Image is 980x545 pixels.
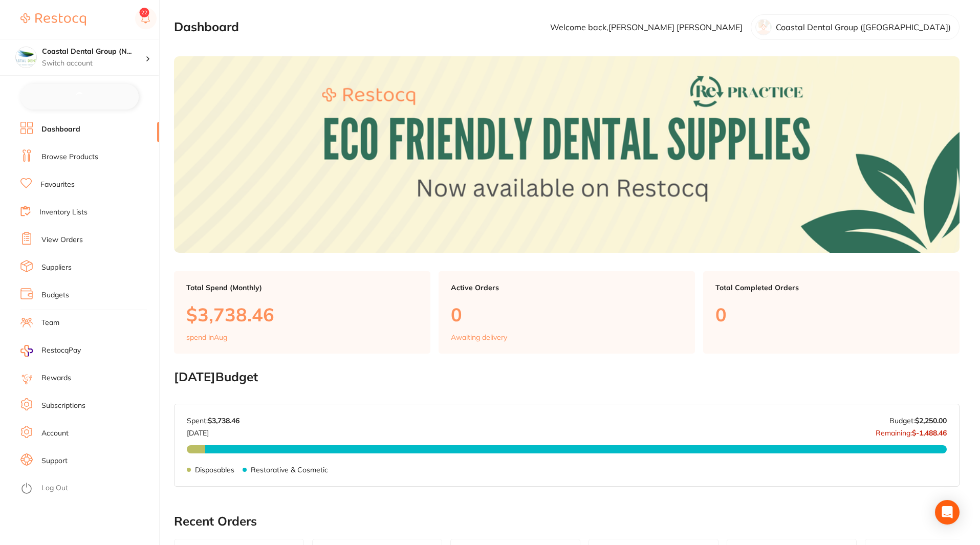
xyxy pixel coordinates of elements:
p: Spent: [187,417,239,425]
img: RestocqPay [20,345,33,357]
a: Browse Products [41,152,98,162]
a: Log Out [41,483,68,493]
a: Total Spend (Monthly)$3,738.46spend inAug [174,271,430,354]
p: Coastal Dental Group ([GEOGRAPHIC_DATA]) [776,23,951,32]
a: Dashboard [41,124,80,135]
a: Account [41,428,69,439]
a: View Orders [41,235,83,245]
a: Team [41,318,59,328]
p: Restorative & Cosmetic [251,466,328,474]
p: $3,738.46 [186,304,418,325]
p: Total Completed Orders [715,284,947,292]
button: Log Out [20,481,156,497]
img: Coastal Dental Group (Newcastle) [16,47,36,68]
p: spend in Aug [186,333,227,341]
span: RestocqPay [41,345,81,356]
p: Active Orders [451,284,683,292]
h2: [DATE] Budget [174,370,960,384]
p: 0 [715,304,947,325]
a: RestocqPay [20,345,81,357]
div: Open Intercom Messenger [935,500,960,525]
a: Inventory Lists [39,207,88,217]
h2: Dashboard [174,20,239,34]
p: Budget: [889,417,947,425]
p: Awaiting delivery [451,333,507,341]
p: [DATE] [187,425,239,437]
p: Total Spend (Monthly) [186,284,418,292]
a: Subscriptions [41,401,85,411]
strong: $-1,488.46 [912,428,947,438]
a: Suppliers [41,263,72,273]
p: Remaining: [876,425,947,437]
strong: $2,250.00 [915,416,947,425]
p: 0 [451,304,683,325]
a: Restocq Logo [20,8,86,31]
strong: $3,738.46 [208,416,239,425]
a: Active Orders0Awaiting delivery [439,271,695,354]
p: Switch account [42,58,145,69]
a: Support [41,456,68,466]
img: Restocq Logo [20,13,86,26]
img: Dashboard [174,56,960,253]
a: Rewards [41,373,71,383]
h4: Coastal Dental Group (Newcastle) [42,47,145,57]
p: Welcome back, [PERSON_NAME] [PERSON_NAME] [550,23,743,32]
a: Budgets [41,290,69,300]
h2: Recent Orders [174,514,960,529]
p: Disposables [195,466,234,474]
a: Total Completed Orders0 [703,271,960,354]
a: Favourites [40,180,75,190]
